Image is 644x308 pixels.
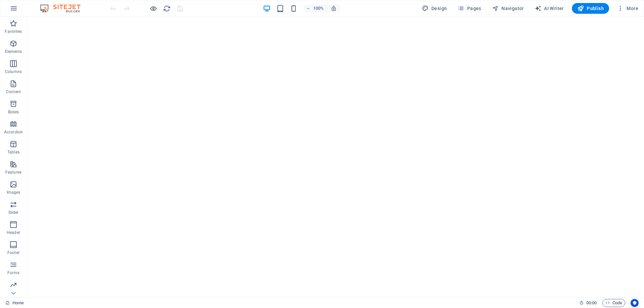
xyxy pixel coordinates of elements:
i: On resize automatically adjust zoom level to fit chosen device. [331,5,337,11]
span: : [591,300,592,305]
span: 00 00 [586,299,597,307]
button: Design [419,3,450,14]
button: 100% [303,4,327,12]
p: Forms [7,270,19,275]
p: Boxes [8,109,19,115]
span: Publish [577,5,604,12]
span: AI Writer [535,5,564,12]
span: Pages [458,5,481,12]
h6: Session time [579,299,597,307]
button: More [614,3,641,14]
div: Design (Ctrl+Alt+Y) [419,3,450,14]
p: Images [7,190,20,195]
p: Columns [5,69,22,74]
p: Favorites [5,29,22,34]
a: Click to cancel selection. Double-click to open Pages [5,299,24,307]
button: Code [602,299,625,307]
button: Click here to leave preview mode and continue editing [149,4,157,12]
i: Reload page [163,5,171,12]
p: Header [7,230,20,235]
span: Design [422,5,447,12]
button: Navigator [489,3,527,14]
p: Accordion [4,129,23,135]
span: Navigator [492,5,524,12]
p: Features [5,170,21,175]
p: Tables [7,149,19,155]
button: reload [163,4,171,12]
h6: 100% [313,4,324,12]
button: Usercentrics [631,299,639,307]
button: AI Writer [532,3,567,14]
img: Editor Logo [39,4,89,12]
button: Pages [455,3,484,14]
button: Publish [572,3,609,14]
span: Code [605,299,622,307]
p: Content [6,89,21,95]
p: Slider [8,210,19,215]
span: More [617,5,638,12]
p: Elements [5,49,22,54]
p: Footer [7,250,19,255]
